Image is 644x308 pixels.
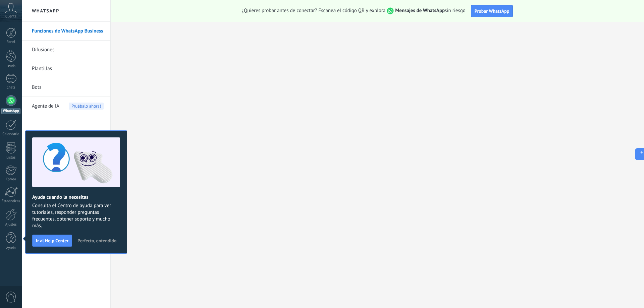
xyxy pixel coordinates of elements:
span: Ir al Help Center [36,238,68,243]
a: Difusiones [32,41,104,59]
a: Bots [32,78,104,97]
div: WhatsApp [1,108,20,114]
span: Perfecto, entendido [77,238,116,243]
h2: Ayuda cuando la necesitas [32,194,120,200]
a: Funciones de WhatsApp Business [32,22,104,41]
li: Difusiones [22,41,110,59]
div: Chats [1,85,21,90]
button: Ir al Help Center [32,235,72,247]
span: Pruébalo ahora! [69,103,104,110]
div: Ajustes [1,223,21,227]
li: Plantillas [22,59,110,78]
span: Cuenta [5,14,16,19]
div: Listas [1,156,21,160]
span: ¿Quieres probar antes de conectar? Escanea el código QR y explora sin riesgo [242,7,466,14]
button: Perfecto, entendido [74,236,119,246]
li: Agente de IA [22,97,110,115]
div: Calendario [1,132,21,136]
span: Consulta el Centro de ayuda para ver tutoriales, responder preguntas frecuentes, obtener soporte ... [32,202,120,229]
div: Correo [1,177,21,182]
li: Funciones de WhatsApp Business [22,22,110,41]
strong: Mensajes de WhatsApp [395,7,445,14]
li: Bots [22,78,110,97]
span: Agente de IA [32,97,59,116]
div: Estadísticas [1,199,21,203]
button: Probar WhatsApp [471,5,513,17]
div: Leads [1,64,21,68]
span: Probar WhatsApp [475,8,509,14]
div: Ayuda [1,246,21,250]
a: Agente de IA Pruébalo ahora! [32,97,104,116]
a: Plantillas [32,59,104,78]
div: Panel [1,40,21,44]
